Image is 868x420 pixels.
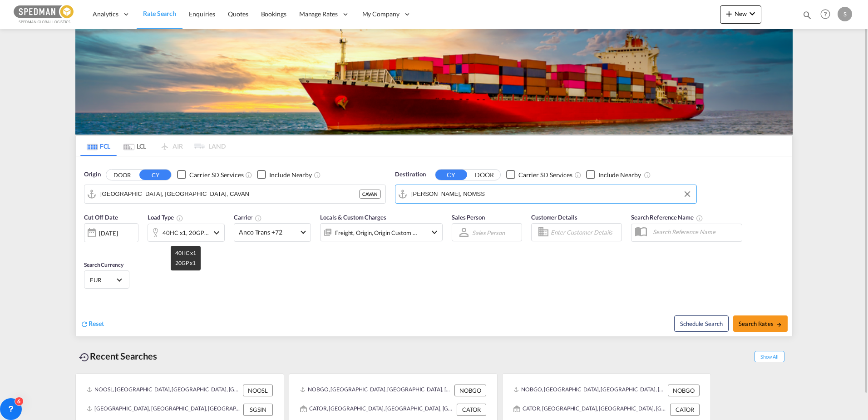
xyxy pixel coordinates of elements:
button: DOOR [106,170,138,180]
div: Carrier SD Services [518,170,572,180]
input: Search by Port [100,187,359,201]
md-checkbox: Checkbox No Ink [506,170,572,180]
md-select: Select Currency: € EUREuro [89,273,124,286]
span: EUR [90,276,115,284]
button: Note: By default Schedule search will only considerorigin ports, destination ports and cut off da... [674,315,729,332]
div: 40HC x1 20GP x1 [163,226,209,239]
div: icon-magnify [802,10,812,24]
md-select: Sales Person [471,226,506,239]
md-icon: Unchecked: Search for CY (Container Yard) services for all selected carriers.Checked : Search for... [245,171,252,179]
span: Sales Person [452,214,485,221]
div: Include Nearby [269,170,312,180]
button: icon-plus 400-fgNewicon-chevron-down [720,5,761,24]
span: Carrier [234,214,262,221]
span: Search Rates [739,320,782,327]
div: NOBGO [454,385,486,396]
span: Manage Rates [299,10,338,19]
span: Load Type [148,214,183,221]
md-tab-item: LCL [117,136,153,156]
div: S [838,7,852,21]
img: c12ca350ff1b11efb6b291369744d907.png [14,4,75,25]
div: NOBGO, Bergen, Norway, Northern Europe, Europe [300,385,452,396]
span: Locals & Custom Charges [320,214,386,221]
div: CAVAN [359,190,381,199]
button: Search Ratesicon-arrow-right [733,315,788,332]
md-icon: icon-information-outline [176,215,183,222]
md-icon: Your search will be saved by the below given name [696,215,703,222]
span: Customer Details [531,214,577,221]
div: [DATE] [84,223,138,242]
div: SGSIN, Singapore, Singapore, South East Asia, Asia Pacific [87,404,241,415]
button: Clear Input [681,187,694,201]
span: Origin [84,170,100,179]
md-tab-item: FCL [80,136,117,156]
md-icon: Unchecked: Ignores neighbouring ports when fetching rates.Checked : Includes neighbouring ports w... [644,171,651,179]
div: SGSIN [243,404,273,415]
div: Recent Searches [75,346,161,366]
span: New [724,10,758,17]
div: CATOR [670,404,700,415]
div: CATOR [457,404,486,415]
span: Quotes [228,10,248,18]
div: CATOR, Toronto, ON, Canada, North America, Americas [300,404,454,415]
span: Anco Trans +72 [239,228,298,237]
md-icon: Unchecked: Search for CY (Container Yard) services for all selected carriers.Checked : Search for... [574,171,582,179]
input: Enter Customer Details [551,225,619,239]
div: Freight Origin Origin Custom Destination Destination Custom Factory Stuffing [335,226,418,239]
div: [DATE] [99,229,118,237]
md-icon: icon-magnify [802,10,812,20]
div: 40HC x1 20GP x1icon-chevron-down [148,224,225,242]
md-datepicker: Select [84,241,91,254]
span: Show All [755,351,784,362]
span: Bookings [261,10,286,18]
md-input-container: Moss, NOMSS [395,185,696,203]
div: Freight Origin Origin Custom Destination Destination Custom Factory Stuffingicon-chevron-down [320,223,443,241]
span: Analytics [93,10,118,19]
span: My Company [362,10,399,19]
input: Search by Port [411,187,692,201]
span: Reset [89,320,104,327]
div: CATOR, Toronto, ON, Canada, North America, Americas [513,404,668,415]
md-icon: icon-chevron-down [211,227,222,238]
div: NOBGO [668,385,700,396]
div: Carrier SD Services [189,170,243,180]
md-checkbox: Checkbox No Ink [586,170,641,180]
button: DOOR [469,170,500,180]
img: LCL+%26+FCL+BACKGROUND.png [75,29,793,135]
md-icon: icon-backup-restore [79,352,90,363]
md-icon: icon-chevron-down [747,8,758,19]
md-input-container: Vancouver, BC, CAVAN [84,185,385,203]
input: Search Reference Name [648,225,742,239]
div: NOOSL [243,385,273,396]
span: Cut Off Date [84,214,118,221]
md-icon: icon-plus 400-fg [724,8,735,19]
button: CY [139,170,171,180]
md-icon: icon-arrow-right [776,321,782,328]
div: Help [818,6,838,23]
div: NOOSL, Oslo, Norway, Northern Europe, Europe [87,385,241,396]
span: Enquiries [189,10,215,18]
div: NOBGO, Bergen, Norway, Northern Europe, Europe [513,385,666,396]
div: Origin DOOR CY Checkbox No InkUnchecked: Search for CY (Container Yard) services for all selected... [76,156,792,336]
md-pagination-wrapper: Use the left and right arrow keys to navigate between tabs [80,136,226,156]
span: 40HC x1 20GP x1 [175,250,196,266]
button: CY [435,170,467,180]
md-checkbox: Checkbox No Ink [177,170,243,180]
span: Help [818,6,833,22]
div: icon-refreshReset [80,319,104,329]
md-icon: The selected Trucker/Carrierwill be displayed in the rate results If the rates are from another f... [255,215,262,222]
span: Search Currency [84,261,123,268]
span: Search Reference Name [631,214,703,221]
md-icon: icon-refresh [80,320,89,328]
span: Destination [395,170,426,179]
div: Include Nearby [598,170,641,180]
md-icon: Unchecked: Ignores neighbouring ports when fetching rates.Checked : Includes neighbouring ports w... [314,171,321,179]
md-icon: icon-chevron-down [429,227,440,238]
span: Rate Search [143,10,176,17]
md-checkbox: Checkbox No Ink [257,170,312,180]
